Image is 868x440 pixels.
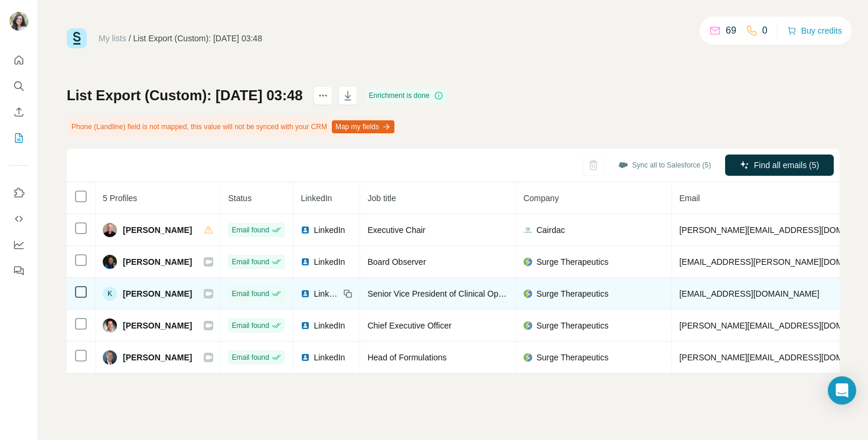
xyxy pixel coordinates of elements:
img: Surfe Logo [67,28,87,48]
span: Email [679,193,700,203]
li: / [129,32,131,44]
span: Head of Formulations [367,353,446,362]
span: [PERSON_NAME] [123,256,192,268]
span: LinkedIn [314,288,340,300]
img: LinkedIn logo [301,353,310,362]
span: Job title [367,193,396,203]
button: Map my fields [332,120,394,133]
span: Cairdac [536,224,564,236]
span: LinkedIn [314,352,345,363]
span: Surge Therapeutics [536,256,608,268]
span: [PERSON_NAME] [123,224,192,236]
img: company-logo [523,225,533,235]
a: My lists [99,34,126,43]
span: Surge Therapeutics [536,352,608,363]
button: My lists [9,127,28,149]
span: LinkedIn [301,193,332,203]
img: Avatar [103,350,117,365]
img: LinkedIn logo [301,257,310,267]
button: Enrich CSV [9,101,28,123]
span: Board Observer [367,257,426,267]
img: LinkedIn logo [301,289,310,298]
img: LinkedIn logo [301,321,310,330]
span: Email found [231,257,269,267]
img: Avatar [103,318,117,333]
button: Use Surfe on LinkedIn [9,182,28,203]
span: LinkedIn [314,224,345,236]
button: Dashboard [9,234,28,255]
span: Email found [231,320,269,331]
button: Sync all to Salesforce (5) [610,156,719,174]
span: LinkedIn [314,256,345,268]
p: 0 [762,24,768,38]
img: LinkedIn logo [301,225,310,235]
span: LinkedIn [314,320,345,331]
div: Phone (Landline) field is not mapped, this value will not be synced with your CRM [67,117,397,137]
span: Find all emails (5) [754,159,819,171]
span: Surge Therapeutics [536,320,608,331]
button: Search [9,75,28,97]
img: company-logo [523,257,533,267]
span: Company [523,193,559,203]
span: [PERSON_NAME] [123,288,192,300]
span: Email found [231,352,269,363]
img: Avatar [103,255,117,269]
span: [EMAIL_ADDRESS][DOMAIN_NAME] [679,289,819,298]
div: K [103,287,117,301]
button: Find all emails (5) [725,155,834,176]
span: Email found [231,288,269,299]
span: Surge Therapeutics [536,288,608,300]
img: company-logo [523,321,533,330]
div: Enrichment is done [366,88,448,103]
span: Email found [231,225,269,235]
button: actions [314,86,332,105]
button: Use Surfe API [9,208,28,229]
h1: List Export (Custom): [DATE] 03:48 [67,86,303,105]
span: Senior Vice President of Clinical Operations [367,289,527,298]
img: company-logo [523,353,533,362]
div: Open Intercom Messenger [828,376,856,405]
button: Feedback [9,260,28,281]
span: [PERSON_NAME] [123,320,192,331]
span: 5 Profiles [103,193,137,203]
img: Avatar [9,12,28,31]
p: 69 [726,24,736,38]
button: Quick start [9,50,28,71]
img: Avatar [103,223,117,237]
span: [PERSON_NAME] [123,352,192,363]
div: List Export (Custom): [DATE] 03:48 [133,32,262,44]
button: Buy credits [787,22,842,39]
span: Status [228,193,252,203]
span: Chief Executive Officer [367,321,451,330]
span: Executive Chair [367,225,425,235]
img: company-logo [523,289,533,298]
